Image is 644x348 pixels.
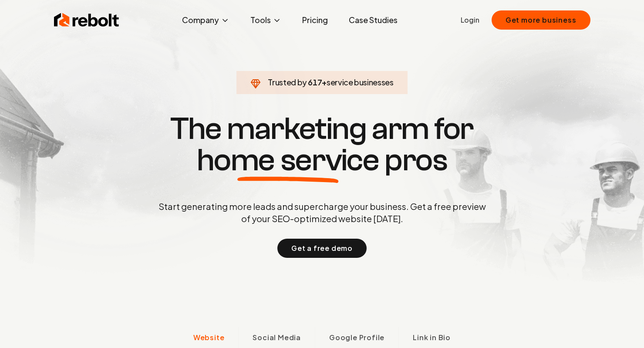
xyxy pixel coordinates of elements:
span: + [322,77,327,87]
span: service businesses [327,77,394,87]
p: Start generating more leads and supercharge your business. Get a free preview of your SEO-optimiz... [157,200,488,225]
button: Company [175,11,236,29]
span: Website [193,332,225,343]
button: Get a free demo [277,239,367,258]
span: Link in Bio [413,332,451,343]
span: home service [197,145,379,176]
button: Tools [243,11,288,29]
a: Pricing [295,11,335,29]
span: 617 [308,76,322,88]
button: Get more business [492,10,590,30]
h1: The marketing arm for pros [113,113,531,176]
span: Social Media [253,332,301,343]
span: Google Profile [329,332,384,343]
a: Case Studies [342,11,405,29]
img: Rebolt Logo [54,11,119,29]
a: Login [461,15,479,25]
span: Trusted by [268,77,307,87]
